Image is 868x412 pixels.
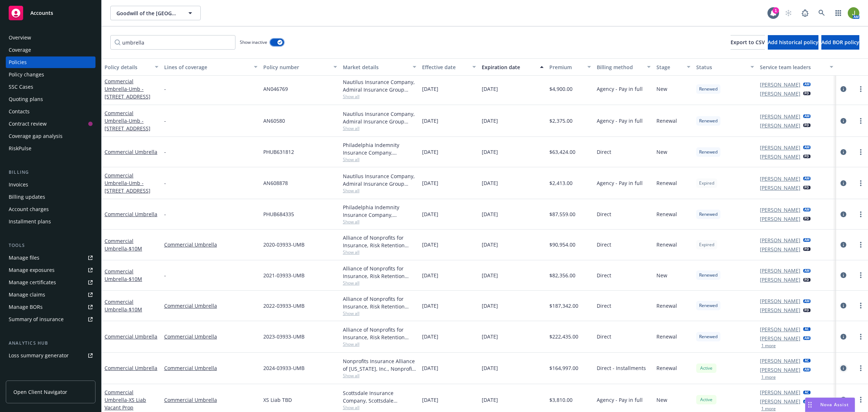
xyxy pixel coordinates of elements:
button: Service team leaders [757,58,837,76]
div: Invoices [9,179,28,190]
span: Expired [699,180,714,186]
a: Manage claims [6,289,95,300]
span: Show all [343,125,417,131]
span: Renewal [656,241,677,248]
a: Commercial Umbrella [105,365,157,371]
a: Commercial Umbrella [105,298,142,313]
span: [DATE] [422,333,438,340]
span: $187,342.00 [549,302,578,310]
span: $2,413.00 [549,179,573,187]
div: Account charges [9,203,49,215]
div: Expiration date [482,63,536,71]
a: [PERSON_NAME] [760,153,800,160]
span: Active [699,396,714,403]
span: Renewed [699,86,718,92]
div: Manage files [9,252,39,264]
span: Agency - Pay in full [597,117,643,125]
a: Manage certificates [6,277,95,288]
a: more [856,395,865,404]
button: Add historical policy [768,35,818,50]
a: [PERSON_NAME] [760,276,800,283]
span: $2,375.00 [549,117,573,125]
span: [DATE] [482,117,498,125]
span: - [164,148,166,156]
a: Coverage gap analysis [6,130,95,142]
a: Installment plans [6,216,95,227]
span: Expired [699,241,714,248]
div: Billing updates [9,191,45,203]
div: Manage claims [9,289,45,300]
span: New [656,148,667,156]
button: Policy number [260,58,340,76]
button: Lines of coverage [161,58,260,76]
span: Add BOR policy [821,39,859,46]
span: Direct [597,148,611,156]
span: Renewed [699,302,718,309]
span: Renewed [699,118,718,124]
span: Direct [597,272,611,279]
span: New [656,396,667,404]
span: [DATE] [422,302,438,310]
div: Effective date [422,63,468,71]
a: circleInformation [839,85,848,93]
span: [DATE] [482,179,498,187]
span: Manage exposures [6,264,95,276]
span: Renewed [699,211,718,218]
button: Stage [654,58,693,76]
button: 1 more [761,407,776,411]
button: Nova Assist [805,398,855,412]
a: Commercial Umbrella [164,302,258,310]
span: [DATE] [422,117,438,125]
a: circleInformation [839,364,848,373]
span: - [164,85,166,93]
a: [PERSON_NAME] [760,175,800,182]
span: - $10M [127,276,142,282]
div: Manage certificates [9,277,56,288]
div: Market details [343,63,409,71]
span: [DATE] [422,210,438,218]
div: 1 [773,7,779,14]
a: Quoting plans [6,93,95,105]
div: Manage exposures [9,264,55,276]
span: - $10M [127,306,142,313]
span: Show all [343,219,417,225]
div: Nautilus Insurance Company, Admiral Insurance Group ([PERSON_NAME] Corporation), [GEOGRAPHIC_DATA] [343,110,417,125]
a: Search [814,6,829,20]
button: 1 more [761,344,776,348]
a: more [856,271,865,279]
span: XS Liab TBD [263,396,292,404]
span: AN608878 [263,179,288,187]
a: Policy changes [6,69,95,80]
span: Renewed [699,272,718,278]
span: Show all [343,93,417,100]
div: Alliance of Nonprofits for Insurance, Risk Retention Group, Inc., Nonprofits Insurance Alliance o... [343,326,417,341]
span: [DATE] [482,364,498,372]
a: Switch app [831,6,846,20]
div: Status [696,63,746,71]
span: Show all [343,156,417,163]
div: Drag to move [805,398,814,412]
span: Renewal [656,333,677,340]
a: more [856,210,865,219]
div: Tools [6,242,95,249]
a: more [856,364,865,373]
span: PHUB631812 [263,148,294,156]
a: more [856,179,865,188]
a: circleInformation [839,240,848,249]
div: Nautilus Insurance Company, Admiral Insurance Group ([PERSON_NAME] Corporation), [GEOGRAPHIC_DATA] [343,78,417,93]
span: Direct [597,241,611,248]
span: Nova Assist [820,402,849,408]
div: Quoting plans [9,93,43,105]
div: Installment plans [9,216,51,227]
button: Expiration date [479,58,546,76]
span: $3,810.00 [549,396,573,404]
a: [PERSON_NAME] [760,267,800,274]
a: Coverage [6,44,95,56]
span: Renewed [699,333,718,340]
a: more [856,148,865,156]
div: Nautilus Insurance Company, Admiral Insurance Group ([PERSON_NAME] Corporation), [GEOGRAPHIC_DATA] [343,172,417,188]
a: more [856,301,865,310]
span: New [656,85,667,93]
span: 2022-03933-UMB [263,302,305,310]
div: Billing method [597,63,643,71]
